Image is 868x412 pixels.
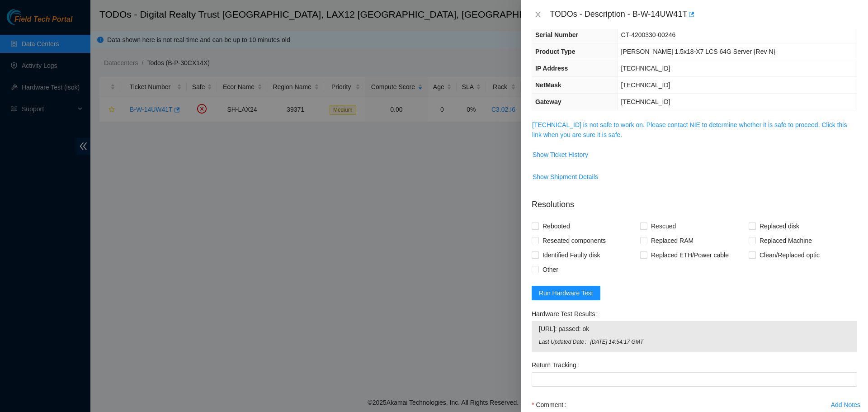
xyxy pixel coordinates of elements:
[756,219,803,233] span: Replaced disk
[534,11,542,18] span: close
[532,372,857,387] input: Return Tracking
[590,338,850,346] span: [DATE] 14:54:17 GMT
[532,147,589,162] button: Show Ticket History
[535,48,575,55] span: Product Type
[831,402,860,408] div: Add Notes
[532,191,857,211] p: Resolutions
[532,10,544,19] button: Close
[539,324,850,334] span: [URL]: passed: ok
[532,286,600,300] button: Run Hardware Test
[535,98,561,105] span: Gateway
[621,31,676,38] span: CT-4200330-00246
[535,65,568,72] span: IP Address
[533,172,598,182] span: Show Shipment Details
[756,233,816,248] span: Replaced Machine
[621,48,776,55] span: [PERSON_NAME] 1.5x18-X7 LCS 64G Server {Rev N}
[532,170,599,184] button: Show Shipment Details
[539,338,590,346] span: Last Updated Date
[535,31,578,38] span: Serial Number
[535,81,561,89] span: NetMask
[539,233,609,248] span: Reseated components
[756,248,823,262] span: Clean/Replaced optic
[539,219,574,233] span: Rebooted
[532,358,583,372] label: Return Tracking
[621,81,670,89] span: [TECHNICAL_ID]
[533,150,588,160] span: Show Ticket History
[539,262,562,277] span: Other
[830,398,861,412] button: Add Notes
[532,121,847,138] a: [TECHNICAL_ID] is not safe to work on. Please contact NIE to determine whether it is safe to proc...
[539,288,593,298] span: Run Hardware Test
[647,248,732,262] span: Replaced ETH/Power cable
[647,233,697,248] span: Replaced RAM
[621,98,670,105] span: [TECHNICAL_ID]
[539,248,604,262] span: Identified Faulty disk
[532,398,570,412] label: Comment
[621,65,670,72] span: [TECHNICAL_ID]
[647,219,679,233] span: Rescued
[532,307,601,321] label: Hardware Test Results
[550,7,857,22] div: TODOs - Description - B-W-14UW41T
